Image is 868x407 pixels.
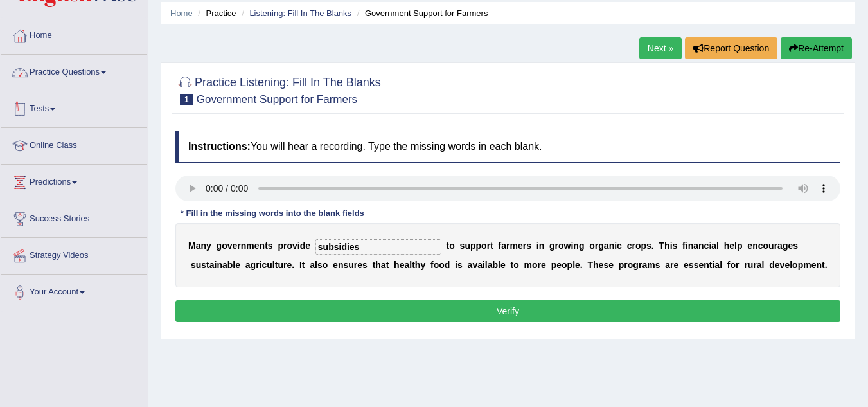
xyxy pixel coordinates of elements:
[1,55,147,87] a: Practice Questions
[651,240,654,251] b: .
[532,260,538,270] b: o
[558,240,564,251] b: o
[222,240,227,251] b: o
[816,260,822,270] b: n
[197,93,357,105] small: Government Support for Farmers
[217,240,222,251] b: g
[684,260,689,270] b: e
[593,260,599,270] b: h
[744,260,747,270] b: r
[694,260,699,270] b: s
[793,240,798,251] b: s
[233,260,235,270] b: l
[233,240,238,251] b: e
[641,240,646,251] b: p
[333,260,338,270] b: e
[664,240,670,251] b: h
[196,260,202,270] b: u
[673,240,678,251] b: s
[323,260,328,270] b: o
[420,260,425,270] b: y
[642,260,647,270] b: a
[447,240,450,251] b: t
[434,260,439,270] b: o
[526,240,531,251] b: s
[260,240,265,251] b: n
[539,240,545,251] b: n
[614,240,617,251] b: i
[1,201,147,233] a: Success Stories
[774,240,777,251] b: r
[665,260,670,270] b: a
[714,260,720,270] b: a
[632,240,635,251] b: r
[562,260,567,270] b: o
[227,240,233,251] b: v
[485,260,488,270] b: l
[1,18,147,50] a: Home
[688,240,694,251] b: n
[245,260,251,270] b: a
[501,240,506,251] b: a
[627,240,632,251] b: c
[235,260,240,270] b: e
[639,37,682,59] a: Next »
[509,240,517,251] b: m
[763,240,769,251] b: o
[175,300,840,322] button: Verify
[386,260,389,270] b: t
[287,240,292,251] b: o
[490,240,493,251] b: t
[287,260,292,270] b: e
[292,240,297,251] b: v
[209,260,215,270] b: a
[343,260,348,270] b: s
[415,260,421,270] b: h
[455,260,457,270] b: i
[237,240,240,251] b: r
[536,240,539,251] b: i
[488,260,493,270] b: a
[775,260,780,270] b: e
[686,240,688,251] b: i
[188,141,251,152] b: Instructions:
[170,8,193,18] a: Home
[758,240,763,251] b: c
[757,260,762,270] b: a
[748,260,754,270] b: u
[712,260,714,270] b: i
[604,240,609,251] b: a
[457,260,463,270] b: s
[404,260,409,270] b: a
[267,260,272,270] b: u
[299,260,302,270] b: I
[777,240,783,251] b: a
[670,260,673,270] b: r
[1,91,147,123] a: Tests
[254,240,260,251] b: e
[483,260,485,270] b: i
[409,260,412,270] b: l
[499,240,502,251] b: f
[564,240,571,251] b: w
[784,260,790,270] b: e
[693,240,698,251] b: a
[752,240,758,251] b: n
[315,260,317,270] b: l
[362,260,368,270] b: s
[357,260,362,270] b: e
[315,239,441,255] input: blank
[472,260,477,270] b: v
[498,260,500,270] b: l
[265,240,268,251] b: t
[589,240,595,251] b: o
[268,240,273,251] b: s
[595,240,598,251] b: r
[373,260,376,270] b: t
[283,260,287,270] b: r
[716,240,719,251] b: l
[780,260,785,270] b: v
[575,260,580,270] b: e
[609,240,615,251] b: n
[317,260,323,270] b: s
